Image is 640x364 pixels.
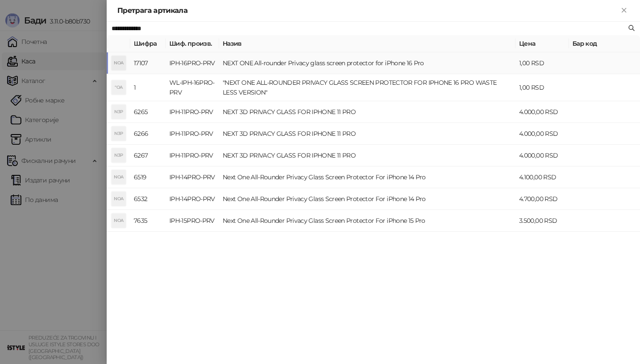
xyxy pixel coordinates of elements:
[166,35,219,52] th: Шиф. произв.
[166,74,219,101] td: WL-IPH-16PRO-PRV
[219,101,516,123] td: NEXT 3D PRIVACY GLASS FOR IPHONE 11 PRO
[166,210,219,232] td: IPH-15PRO-PRV
[166,166,219,188] td: IPH-14PRO-PRV
[112,192,126,206] div: NOA
[166,123,219,145] td: IPH-11PRO-PRV
[219,74,516,101] td: "NEXT ONE ALL-ROUNDER PRIVACY GLASS SCREEN PROTECTOR FOR IPHONE 16 PRO WASTE LESS VERSION"
[569,35,640,52] th: Бар код
[112,214,126,228] div: NOA
[130,166,166,188] td: 6519
[112,148,126,162] div: N3P
[166,52,219,74] td: IPH-16PRO-PRV
[112,80,126,95] div: "OA
[619,5,629,16] button: Close
[166,101,219,123] td: IPH-11PRO-PRV
[166,188,219,210] td: IPH-14PRO-PRV
[130,145,166,166] td: 6267
[130,35,166,52] th: Шифра
[516,210,569,232] td: 3.500,00 RSD
[516,145,569,166] td: 4.000,00 RSD
[117,5,619,16] div: Претрага артикала
[112,127,126,141] div: N3P
[130,101,166,123] td: 6265
[130,210,166,232] td: 7635
[112,56,126,70] div: NOA
[219,188,516,210] td: Next One All-Rounder Privacy Glass Screen Protector For iPhone 14 Pro
[219,166,516,188] td: Next One All-Rounder Privacy Glass Screen Protector For iPhone 14 Pro
[516,188,569,210] td: 4.700,00 RSD
[166,145,219,166] td: IPH-11PRO-PRV
[516,35,569,52] th: Цена
[516,123,569,145] td: 4.000,00 RSD
[219,123,516,145] td: NEXT 3D PRIVACY GLASS FOR IPHONE 11 PRO
[516,101,569,123] td: 4.000,00 RSD
[516,74,569,101] td: 1,00 RSD
[112,170,126,184] div: NOA
[516,52,569,74] td: 1,00 RSD
[130,123,166,145] td: 6266
[112,105,126,119] div: N3P
[219,210,516,232] td: Next One All-Rounder Privacy Glass Screen Protector For iPhone 15 Pro
[130,188,166,210] td: 6532
[219,35,516,52] th: Назив
[219,145,516,166] td: NEXT 3D PRIVACY GLASS FOR IPHONE 11 PRO
[219,52,516,74] td: NEXT ONE All-rounder Privacy glass screen protector for iPhone 16 Pro
[130,74,166,101] td: 1
[130,52,166,74] td: 17107
[516,166,569,188] td: 4.100,00 RSD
